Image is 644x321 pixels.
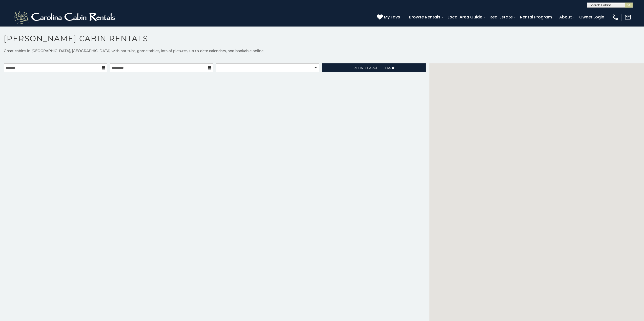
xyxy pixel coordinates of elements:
[322,63,425,72] a: RefineSearchFilters
[612,14,619,21] img: phone-regular-white.png
[365,66,379,70] span: Search
[354,66,391,70] span: Refine Filters
[624,14,631,21] img: mail-regular-white.png
[377,14,401,20] a: My Favs
[445,13,485,21] a: Local Area Guide
[517,13,554,21] a: Rental Program
[577,13,607,21] a: Owner Login
[384,14,400,20] span: My Favs
[487,13,515,21] a: Real Estate
[557,13,574,21] a: About
[13,10,118,25] img: White-1-2.png
[406,13,443,21] a: Browse Rentals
